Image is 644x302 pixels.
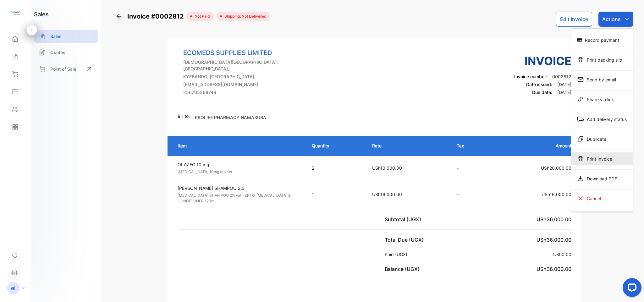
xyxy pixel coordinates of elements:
[178,169,300,175] p: [MEDICAL_DATA] 10mg tablets
[602,15,621,23] p: Actions
[11,8,20,18] img: logo
[457,191,484,198] p: -
[537,237,571,243] span: USh36,000.00
[11,284,15,292] p: el
[50,49,65,56] p: Quotes
[34,62,98,76] a: Point of Sale
[457,165,484,171] p: -
[385,216,424,223] p: Subtotal (UGX)
[537,216,571,222] span: USh36,000.00
[183,81,304,88] p: [EMAIL_ADDRESS][DOMAIN_NAME]
[312,142,360,149] p: Quantity
[571,113,633,125] div: Add delivery status
[222,14,267,19] span: Shipping: Not Delivered
[372,142,444,149] p: Rate
[50,33,62,40] p: Sales
[50,66,76,72] p: Point of Sale
[557,82,571,87] span: [DATE]
[557,90,571,95] span: [DATE]
[571,133,633,145] div: Duplicate
[195,114,266,121] p: PROLIFE PHARMACY NAMASUBA
[372,192,402,197] span: USh16,000.00
[514,52,571,69] h3: Invoice
[385,265,422,273] p: Balance (UGX)
[312,191,360,198] p: 1
[571,93,633,106] div: Share via link
[571,172,633,185] div: Download PDF
[526,82,552,87] span: Date issued:
[312,165,360,171] p: 2
[552,74,571,79] span: 0002812
[514,74,547,79] span: Invoice number:
[385,251,410,258] p: Paid (UGX)
[537,266,571,272] span: USh36,000.00
[571,73,633,86] div: Send by email
[385,236,426,244] p: Total Due (UGX)
[127,12,186,21] span: Invoice #0002812
[178,161,300,168] p: OLAZEC 10 mg
[598,12,633,27] button: Actions
[571,152,633,165] div: Print Invoice
[183,59,304,72] p: [DEMOGRAPHIC_DATA][GEOGRAPHIC_DATA], [GEOGRAPHIC_DATA],
[457,142,484,149] p: Tax
[178,113,190,119] p: Bill to:
[372,165,402,171] span: USh10,000.00
[178,185,300,191] p: [PERSON_NAME] SHAMPOO 2%
[183,89,304,96] p: 256705268749
[183,48,304,58] p: ECOMEDS SUPPLIES LIMITED
[553,252,571,257] span: USh0.00
[571,53,633,66] div: Print packing slip
[183,73,304,80] p: KYEBANDO, [GEOGRAPHIC_DATA]
[178,142,299,149] p: Item
[178,193,300,204] p: [MEDICAL_DATA] SHAMPOO 2% with ZPTO, [MEDICAL_DATA] & CONDITIONER 120ml
[571,192,633,205] div: Cancel
[618,276,644,302] iframe: LiveChat chat widget
[34,46,98,59] a: Quotes
[192,14,210,19] span: not paid
[556,12,592,27] button: Edit Invoice
[34,10,49,19] h1: sales
[497,142,572,149] p: Amount
[571,34,633,46] div: Record payment
[34,30,98,43] a: Sales
[541,165,571,171] span: USh20,000.00
[532,90,552,95] span: Due date:
[542,192,571,197] span: USh16,000.00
